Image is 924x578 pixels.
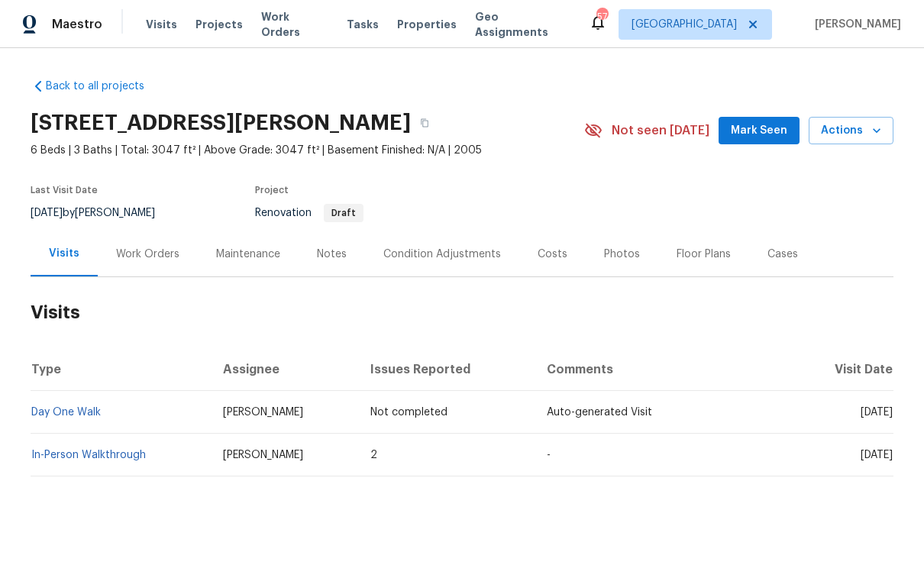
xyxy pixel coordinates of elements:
span: Properties [397,17,457,32]
th: Type [31,348,211,391]
span: Geo Assignments [475,9,570,40]
span: [PERSON_NAME] [809,17,901,32]
div: 57 [596,9,607,24]
div: Maintenance [216,247,280,262]
h2: [STREET_ADDRESS][PERSON_NAME] [31,115,411,131]
span: [PERSON_NAME] [223,450,303,460]
button: Copy Address [411,109,438,137]
a: In-Person Walkthrough [31,450,146,460]
a: Back to all projects [31,79,177,94]
span: Project [255,186,289,195]
div: Cases [767,247,798,262]
span: [PERSON_NAME] [223,407,303,418]
div: Visits [49,246,79,261]
div: Photos [604,247,640,262]
span: Tasks [347,19,379,30]
span: Work Orders [261,9,328,40]
th: Comments [535,348,793,391]
div: Condition Adjustments [383,247,501,262]
span: Projects [195,17,243,32]
div: by [PERSON_NAME] [31,204,173,222]
span: [DATE] [861,450,893,460]
span: - [547,450,551,460]
span: 2 [370,450,377,460]
span: Actions [821,121,881,140]
span: 6 Beds | 3 Baths | Total: 3047 ft² | Above Grade: 3047 ft² | Basement Finished: N/A | 2005 [31,143,584,158]
span: Not seen [DATE] [612,123,709,138]
span: Renovation [255,208,363,218]
div: Work Orders [116,247,179,262]
div: Notes [317,247,347,262]
div: Floor Plans [677,247,731,262]
h2: Visits [31,277,893,348]
span: Visits [146,17,177,32]
th: Assignee [211,348,359,391]
span: Auto-generated Visit [547,407,652,418]
th: Issues Reported [358,348,534,391]
button: Mark Seen [719,117,800,145]
span: Last Visit Date [31,186,98,195]
th: Visit Date [793,348,893,391]
span: [DATE] [861,407,893,418]
a: Day One Walk [31,407,101,418]
span: [GEOGRAPHIC_DATA] [632,17,737,32]
span: Not completed [370,407,447,418]
button: Actions [809,117,893,145]
span: Mark Seen [731,121,787,140]
span: [DATE] [31,208,63,218]
span: Draft [325,208,362,218]
div: Costs [538,247,567,262]
span: Maestro [52,17,102,32]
